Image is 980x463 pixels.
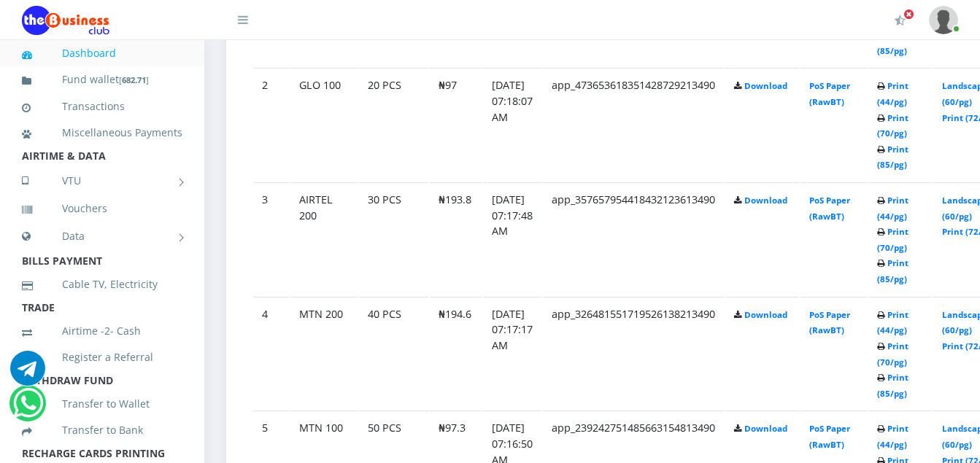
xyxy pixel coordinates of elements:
[744,309,787,320] a: Download
[744,195,787,206] a: Download
[809,309,850,336] a: PoS Paper (RawBT)
[22,413,182,447] a: Transfer to Bank
[877,309,908,336] a: Print (44/pg)
[122,74,146,85] b: 682.71
[877,257,908,284] a: Print (85/pg)
[430,297,482,410] td: ₦194.6
[119,74,149,85] small: [ ]
[929,6,958,34] img: User
[895,15,906,26] i: Activate Your Membership
[253,182,289,295] td: 3
[877,423,908,450] a: Print (44/pg)
[809,195,850,222] a: PoS Paper (RawBT)
[359,68,428,181] td: 20 PCS
[877,112,908,139] a: Print (70/pg)
[22,6,109,35] img: Logo
[22,341,182,374] a: Register a Referral
[877,144,908,171] a: Print (85/pg)
[22,314,182,348] a: Airtime -2- Cash
[13,397,43,421] a: Chat for support
[744,423,787,434] a: Download
[430,182,482,295] td: ₦193.8
[253,68,289,181] td: 2
[22,163,182,199] a: VTU
[543,68,724,181] td: app_473653618351428729213490
[809,80,850,107] a: PoS Paper (RawBT)
[22,36,182,70] a: Dashboard
[359,297,428,410] td: 40 PCS
[22,192,182,225] a: Vouchers
[877,29,908,56] a: Print (85/pg)
[430,68,482,181] td: ₦97
[483,297,541,410] td: [DATE] 07:17:17 AM
[877,226,908,253] a: Print (70/pg)
[290,182,358,295] td: AIRTEL 200
[903,9,914,20] span: Activate Your Membership
[809,423,850,450] a: PoS Paper (RawBT)
[10,362,45,386] a: Chat for support
[543,297,724,410] td: app_326481551719526138213490
[290,68,358,181] td: GLO 100
[877,372,908,399] a: Print (85/pg)
[744,80,787,91] a: Download
[543,182,724,295] td: app_357657954418432123613490
[22,116,182,149] a: Miscellaneous Payments
[877,195,908,222] a: Print (44/pg)
[22,387,182,421] a: Transfer to Wallet
[253,297,289,410] td: 4
[22,218,182,254] a: Data
[290,297,358,410] td: MTN 200
[877,80,908,107] a: Print (44/pg)
[22,63,182,97] a: Fund wallet[682.71]
[22,268,182,301] a: Cable TV, Electricity
[483,182,541,295] td: [DATE] 07:17:48 AM
[483,68,541,181] td: [DATE] 07:18:07 AM
[22,90,182,123] a: Transactions
[359,182,428,295] td: 30 PCS
[877,341,908,367] a: Print (70/pg)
